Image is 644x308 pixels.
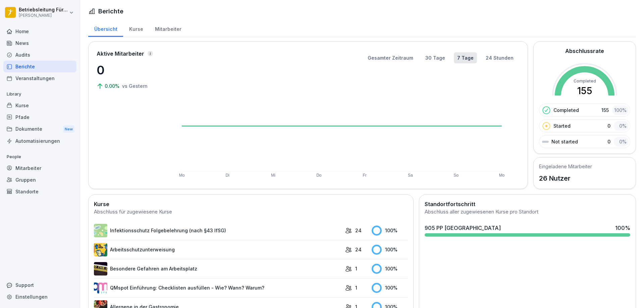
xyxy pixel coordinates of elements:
[372,245,408,255] div: 100 %
[94,281,342,295] a: QMspot Einführung: Checklisten ausfüllen - Wie? Wann? Warum?
[3,279,76,291] div: Support
[614,121,629,131] div: 0 %
[88,20,123,37] a: Übersicht
[3,61,76,72] a: Berichte
[422,52,448,63] button: 30 Tage
[94,224,342,237] a: Infektionsschutz Folgebelehrung (nach §43 IfSG)
[408,173,413,178] text: Sa
[226,173,229,178] text: Di
[3,151,76,162] p: People
[355,227,362,234] p: 24
[3,111,76,123] a: Pfade
[372,264,408,274] div: 100 %
[98,7,123,16] h1: Berichte
[3,174,76,186] a: Gruppen
[3,89,76,100] p: Library
[3,49,76,61] a: Audits
[355,284,357,291] p: 1
[122,82,148,89] p: vs Gestern
[499,173,505,178] text: Mo
[94,243,107,256] img: bgsrfyvhdm6180ponve2jajk.png
[3,72,76,84] a: Veranstaltungen
[553,122,571,129] p: Started
[425,200,630,208] h2: Standortfortschritt
[179,173,185,178] text: Mo
[63,125,74,133] div: New
[355,265,357,272] p: 1
[271,173,275,178] text: Mi
[364,52,417,63] button: Gesamter Zeitraum
[94,243,342,256] a: Arbeitsschutzunterweisung
[94,281,107,295] img: rsy9vu330m0sw5op77geq2rv.png
[601,107,609,114] p: 155
[425,208,630,216] div: Abschluss aller zugewiesenen Kurse pro Standort
[94,208,408,216] div: Abschluss für zugewiesene Kurse
[94,262,342,275] a: Besondere Gefahren am Arbeitsplatz
[3,123,76,135] a: DokumenteNew
[149,20,187,37] a: Mitarbeiter
[607,138,610,145] p: 0
[565,47,604,55] h2: Abschlussrate
[3,100,76,111] a: Kurse
[94,224,107,237] img: tgff07aey9ahi6f4hltuk21p.png
[3,186,76,197] a: Standorte
[363,173,366,178] text: Fr
[3,37,76,49] a: News
[425,224,501,232] div: 905 PP [GEOGRAPHIC_DATA]
[539,173,592,183] p: 26 Nutzer
[482,52,517,63] button: 24 Stunden
[372,226,408,236] div: 100 %
[615,224,630,232] div: 100 %
[316,173,322,178] text: Do
[453,173,459,178] text: So
[97,61,164,79] p: 0
[123,20,149,37] a: Kurse
[105,82,121,89] p: 0.00%
[3,135,76,147] a: Automatisierungen
[551,138,578,145] p: Not started
[3,291,76,303] a: Einstellungen
[3,162,76,174] a: Mitarbeiter
[19,7,68,13] p: Betriebsleitung Fürth
[372,283,408,293] div: 100 %
[94,262,107,275] img: zq4t51x0wy87l3xh8s87q7rq.png
[355,246,362,253] p: 24
[422,221,633,239] a: 905 PP [GEOGRAPHIC_DATA]100%
[3,123,76,135] div: Dokumente
[97,50,144,58] p: Aktive Mitarbeiter
[539,163,592,170] h5: Eingeladene Mitarbeiter
[607,122,610,129] p: 0
[612,105,629,115] div: 100 %
[3,25,76,37] a: Home
[94,200,408,208] h2: Kurse
[454,52,477,63] button: 7 Tage
[553,107,579,114] p: Completed
[19,13,68,18] p: [PERSON_NAME]
[614,137,629,146] div: 0 %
